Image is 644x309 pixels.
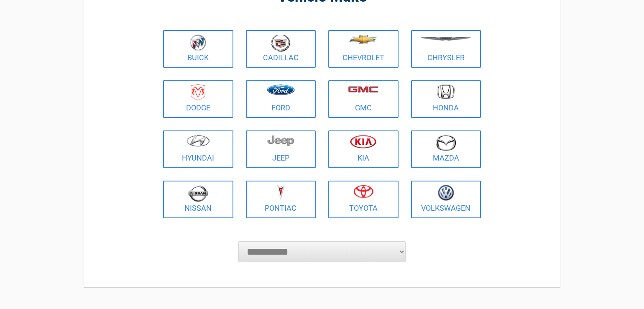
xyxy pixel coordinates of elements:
img: pontiac [276,185,285,201]
img: volkswagen [438,185,454,201]
img: gmc [348,86,378,93]
img: chevrolet [349,35,377,44]
a: Kia [328,130,399,168]
a: Buick [163,30,233,68]
img: kia [350,135,376,148]
a: Mazda [411,130,481,168]
a: Chevrolet [328,30,399,68]
img: mazda [435,135,456,151]
a: GMC [328,80,399,118]
a: Jeep [246,130,316,168]
a: Chrysler [411,30,481,68]
img: toyota [353,185,373,198]
img: jeep [267,135,294,146]
a: Ford [246,80,316,118]
img: honda [437,84,455,99]
a: Nissan [163,181,233,218]
a: Hyundai [163,130,233,168]
img: buick [190,34,206,51]
a: Toyota [328,181,399,218]
img: nissan [188,185,208,202]
a: Honda [411,80,481,118]
img: cadillac [271,34,290,52]
img: hyundai [187,135,210,147]
a: Pontiac [246,181,316,218]
a: Cadillac [246,30,316,68]
img: chrysler [420,37,471,41]
img: dodge [191,84,205,101]
a: Volkswagen [411,181,481,218]
a: Dodge [163,80,233,118]
img: ford [267,84,295,95]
